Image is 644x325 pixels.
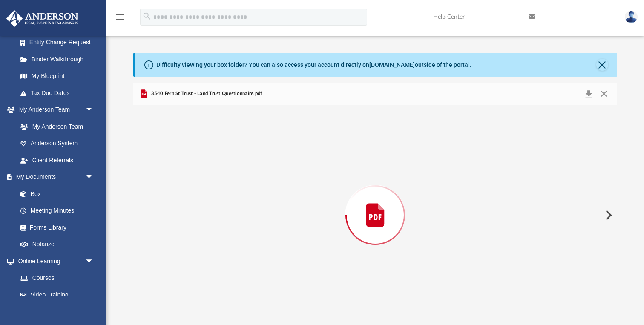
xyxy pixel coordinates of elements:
[6,101,102,118] a: My Anderson Teamarrow_drop_down
[85,253,102,270] span: arrow_drop_down
[12,34,106,51] a: Entity Change Request
[12,152,102,169] a: Client Referrals
[596,59,608,71] button: Close
[12,185,98,202] a: Box
[133,83,617,325] div: Preview
[6,169,102,186] a: My Documentsarrow_drop_down
[115,16,125,22] a: menu
[12,270,102,287] a: Courses
[12,118,98,135] a: My Anderson Team
[149,90,262,98] span: 3540 Fern St Trust - Land Trust Questionnaire.pdf
[85,101,102,119] span: arrow_drop_down
[369,61,415,68] a: [DOMAIN_NAME]
[598,203,617,227] button: Next File
[625,11,638,23] img: User Pic
[12,219,98,236] a: Forms Library
[12,236,102,253] a: Notarize
[12,135,102,152] a: Anderson System
[142,12,152,21] i: search
[596,88,612,100] button: Close
[12,202,102,219] a: Meeting Minutes
[156,60,471,69] div: Difficulty viewing your box folder? You can also access your account directly on outside of the p...
[12,84,106,101] a: Tax Due Dates
[4,10,81,27] img: Anderson Advisors Platinum Portal
[12,68,102,85] a: My Blueprint
[12,286,98,303] a: Video Training
[115,12,125,22] i: menu
[12,51,106,68] a: Binder Walkthrough
[581,88,596,100] button: Download
[6,253,102,270] a: Online Learningarrow_drop_down
[85,169,102,186] span: arrow_drop_down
